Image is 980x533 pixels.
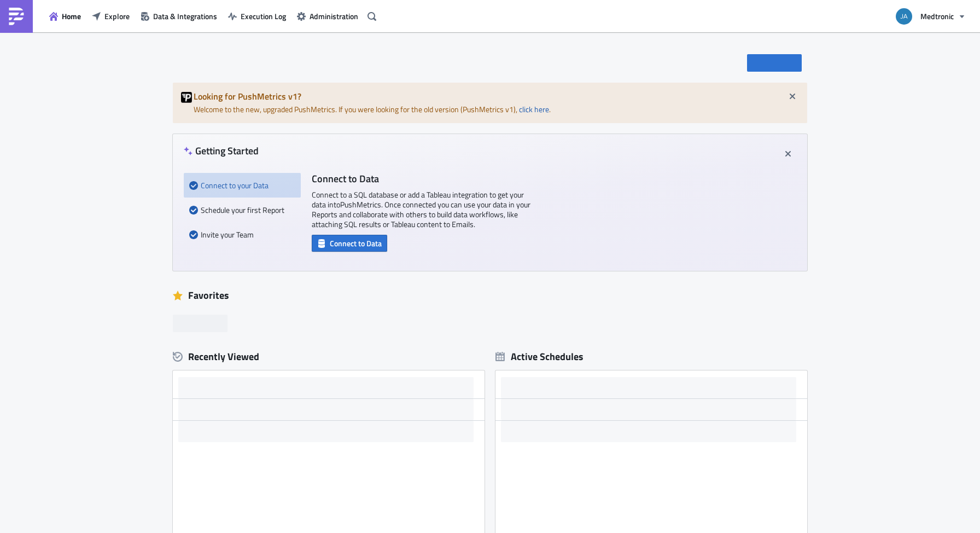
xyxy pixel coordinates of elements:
span: Medtronic [920,10,954,22]
span: Execution Log [241,10,286,22]
h5: Looking for PushMetrics v1? [194,92,799,101]
span: Connect to Data [330,237,382,249]
button: Connect to Data [312,235,387,252]
button: Explore [86,8,135,25]
a: click here [519,103,549,115]
div: Schedule your first Report [189,198,295,222]
span: Home [62,10,81,22]
img: PushMetrics [8,8,25,25]
div: Welcome to the new, upgraded PushMetrics. If you were looking for the old version (PushMetrics v1... [173,83,807,123]
h4: Getting Started [184,145,259,157]
button: Data & Integrations [135,8,223,25]
span: Administration [310,10,358,22]
button: Medtronic [889,4,972,28]
span: Data & Integrations [153,10,217,22]
a: Connect to Data [312,236,387,248]
button: Execution Log [223,8,291,25]
div: Connect to your Data [189,173,295,198]
p: Connect to a SQL database or add a Tableau integration to get your data into PushMetrics . Once c... [312,190,530,229]
img: Avatar [895,7,913,26]
div: Active Schedules [495,350,584,363]
div: Favorites [173,287,807,304]
div: Invite your Team [189,222,295,247]
button: Administration [291,8,364,25]
div: Recently Viewed [173,349,485,365]
button: Home [44,8,86,25]
h4: Connect to Data [312,173,530,184]
span: Explore [104,10,130,22]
